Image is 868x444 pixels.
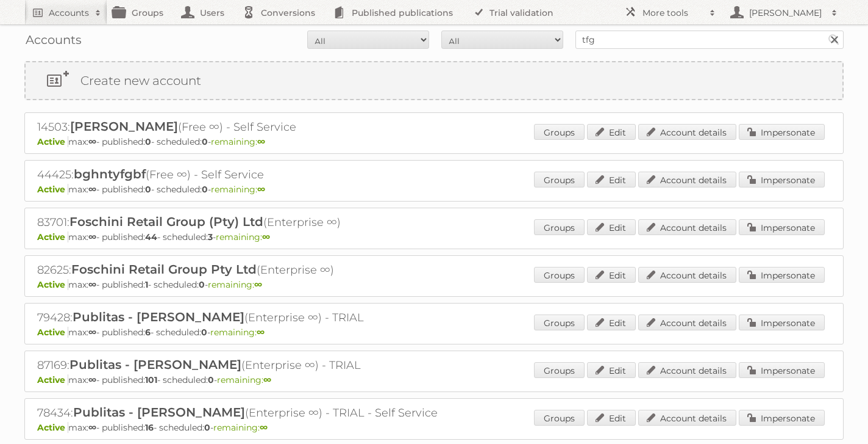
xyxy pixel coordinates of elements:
span: Active [37,374,68,385]
strong: ∞ [254,279,262,290]
span: [PERSON_NAME] [70,119,178,134]
span: Foschini Retail Group Pty Ltd [71,262,257,277]
span: Active [37,184,68,195]
span: Active [37,231,68,242]
span: Foschini Retail Group (Pty) Ltd [69,214,263,229]
span: Active [37,136,68,147]
span: Publitas - [PERSON_NAME] [73,310,244,324]
h2: 83701: (Enterprise ∞) [37,214,464,230]
strong: ∞ [88,327,96,338]
a: Groups [534,362,585,378]
a: Account details [638,410,736,426]
strong: 0 [145,184,151,195]
span: Publitas - [PERSON_NAME] [73,405,245,420]
a: Account details [638,219,736,235]
strong: ∞ [262,231,270,242]
a: Groups [534,267,585,283]
a: Impersonate [739,219,825,235]
span: Active [37,279,68,290]
span: Active [37,327,68,338]
strong: 0 [204,422,210,433]
a: Edit [587,267,636,283]
span: Publitas - [PERSON_NAME] [69,357,241,372]
a: Edit [587,362,636,378]
strong: ∞ [88,231,96,242]
span: remaining: [213,422,268,433]
p: max: - published: - scheduled: - [37,327,831,338]
p: max: - published: - scheduled: - [37,279,831,290]
strong: ∞ [263,374,271,385]
strong: ∞ [88,422,96,433]
span: remaining: [216,231,270,242]
strong: 0 [145,136,151,147]
h2: 79428: (Enterprise ∞) - TRIAL [37,310,464,326]
h2: 87169: (Enterprise ∞) - TRIAL [37,357,464,373]
a: Create new account [26,62,842,99]
a: Impersonate [739,410,825,426]
a: Groups [534,219,585,235]
strong: 16 [145,422,154,433]
p: max: - published: - scheduled: - [37,231,831,242]
strong: ∞ [88,374,96,385]
a: Groups [534,172,585,187]
strong: ∞ [257,136,265,147]
strong: 0 [208,374,214,385]
strong: 0 [202,184,208,195]
span: remaining: [211,184,265,195]
strong: 44 [145,231,157,242]
strong: 0 [199,279,205,290]
a: Account details [638,267,736,283]
a: Edit [587,219,636,235]
p: max: - published: - scheduled: - [37,184,831,195]
h2: More tools [642,7,703,19]
span: remaining: [208,279,262,290]
strong: ∞ [257,184,265,195]
a: Account details [638,315,736,330]
a: Impersonate [739,124,825,140]
strong: 6 [145,327,151,338]
strong: ∞ [260,422,268,433]
p: max: - published: - scheduled: - [37,136,831,147]
strong: 101 [145,374,157,385]
a: Impersonate [739,172,825,187]
strong: ∞ [257,327,265,338]
a: Impersonate [739,362,825,378]
a: Account details [638,172,736,187]
span: bghntyfgbf [74,167,146,181]
h2: [PERSON_NAME] [746,7,825,19]
h2: 14503: (Free ∞) - Self Service [37,119,464,135]
a: Edit [587,315,636,330]
h2: 78434: (Enterprise ∞) - TRIAL - Self Service [37,405,464,421]
input: Search [825,31,843,49]
a: Edit [587,124,636,140]
p: max: - published: - scheduled: - [37,374,831,385]
strong: 1 [145,279,148,290]
strong: ∞ [88,184,96,195]
a: Impersonate [739,267,825,283]
strong: ∞ [88,136,96,147]
strong: 3 [208,231,213,242]
span: remaining: [211,136,265,147]
a: Edit [587,172,636,187]
span: remaining: [217,374,271,385]
a: Impersonate [739,315,825,330]
strong: 0 [202,136,208,147]
span: Active [37,422,68,433]
a: Account details [638,362,736,378]
span: remaining: [210,327,265,338]
strong: 0 [201,327,207,338]
h2: 82625: (Enterprise ∞) [37,262,464,278]
p: max: - published: - scheduled: - [37,422,831,433]
a: Edit [587,410,636,426]
h2: 44425: (Free ∞) - Self Service [37,167,464,183]
a: Groups [534,410,585,426]
a: Groups [534,124,585,140]
a: Groups [534,315,585,330]
h2: Accounts [49,7,89,19]
a: Account details [638,124,736,140]
strong: ∞ [88,279,96,290]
